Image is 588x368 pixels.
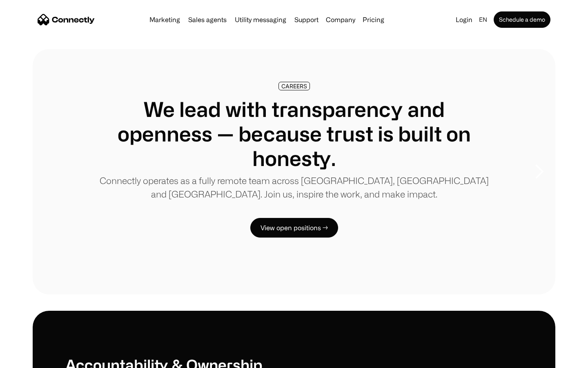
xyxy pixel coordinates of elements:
a: Schedule a demo [494,11,550,28]
ul: Language list [16,354,49,365]
a: Sales agents [185,16,230,23]
aside: Language selected: English [8,353,49,365]
div: Company [323,14,358,25]
h1: We lead with transparency and openness — because trust is built on honesty. [98,97,490,171]
a: Support [291,16,322,23]
div: en [479,14,487,25]
a: home [38,13,95,26]
div: next slide [523,131,555,213]
div: Company [326,14,355,25]
p: Connectly operates as a fully remote team across [GEOGRAPHIC_DATA], [GEOGRAPHIC_DATA] and [GEOGRA... [98,174,490,201]
a: View open positions → [250,218,338,238]
a: Marketing [146,16,183,23]
div: en [476,14,492,25]
div: CAREERS [281,83,307,89]
a: Pricing [359,16,388,23]
div: carousel [33,49,555,294]
a: Utility messaging [232,16,290,23]
a: Login [452,14,476,25]
div: 1 of 8 [33,49,555,294]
